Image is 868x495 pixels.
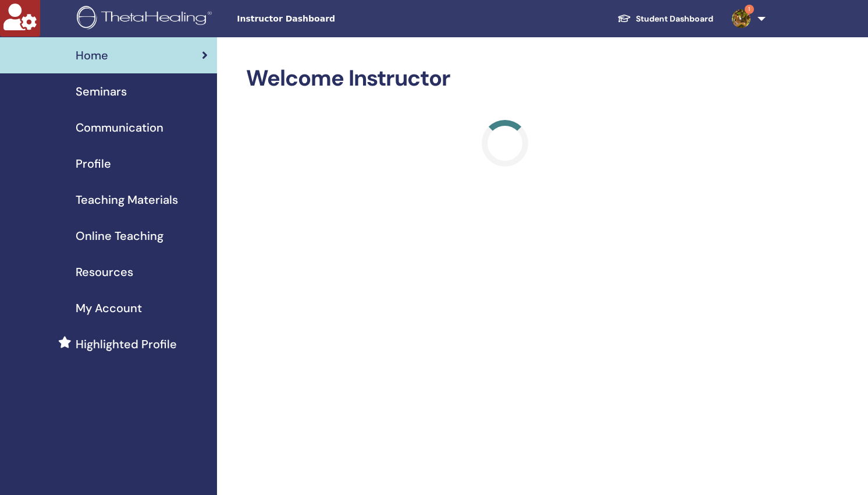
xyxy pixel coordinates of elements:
img: graduation-cap-white.svg [617,13,631,23]
span: Instructor Dashboard [237,13,411,25]
a: Student Dashboard [608,8,723,30]
span: Online Teaching [76,227,163,245]
span: Communication [76,119,163,136]
span: Resources [76,263,133,281]
img: logo.png [77,6,216,32]
h2: Welcome Instructor [246,65,763,92]
span: Profile [76,155,111,172]
span: 1 [745,5,754,14]
span: Highlighted Profile [76,335,177,353]
span: Seminars [76,83,127,100]
img: default.jpg [732,9,750,28]
span: My Account [76,299,142,317]
span: Home [76,47,108,64]
span: Teaching Materials [76,191,178,208]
